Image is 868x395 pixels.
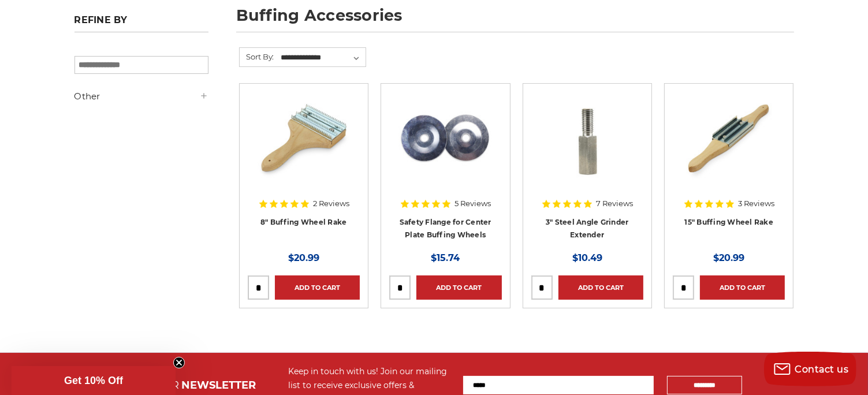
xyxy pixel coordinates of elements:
a: 3" Steel Angle Grinder Extender [546,218,629,240]
h5: Refine by [74,14,208,32]
span: $10.49 [572,252,602,263]
button: Contact us [764,352,856,386]
img: double handle buffing wheel cleaning rake [683,92,775,184]
span: 3 Reviews [738,200,774,207]
span: 2 Reviews [313,200,349,207]
span: Get 10% Off [64,375,123,386]
span: Contact us [795,364,849,375]
span: NEWSLETTER [181,379,256,392]
a: Add to Cart [275,275,360,300]
a: 8" Buffing Wheel Rake [260,218,347,226]
span: $20.99 [713,252,744,263]
span: 5 Reviews [455,200,491,207]
select: Sort By: [280,49,366,66]
label: Sort By: [240,48,274,65]
a: 8 inch single handle buffing wheel rake [248,92,360,204]
a: Safety Flange for Center Plate Buffing Wheels [400,218,491,240]
a: 4 inch safety flange for center plate airway buffs [389,92,501,204]
img: 4 inch safety flange for center plate airway buffs [399,92,491,184]
a: 15" Buffing Wheel Rake [684,218,773,226]
a: Add to Cart [416,275,501,300]
img: 8 inch single handle buffing wheel rake [258,92,350,184]
a: 3" Steel Angle Grinder Extender [531,92,643,204]
img: 3" Steel Angle Grinder Extender [541,92,634,184]
h1: buffing accessories [236,8,794,32]
h5: Other [74,90,208,103]
a: double handle buffing wheel cleaning rake [673,92,785,204]
span: $15.74 [431,252,460,263]
a: Add to Cart [558,275,643,300]
div: Get 10% OffClose teaser [12,366,176,395]
a: Add to Cart [700,275,785,300]
span: $20.99 [288,252,319,263]
button: Close teaser [173,357,185,368]
span: 7 Reviews [596,200,633,207]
